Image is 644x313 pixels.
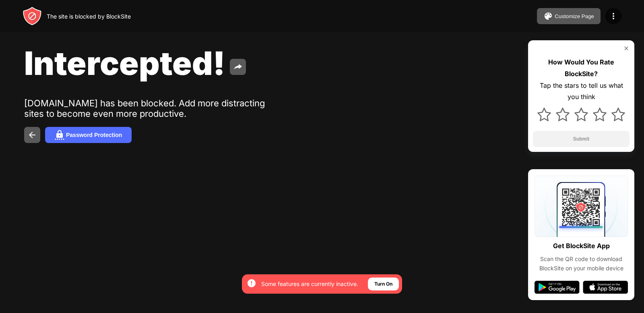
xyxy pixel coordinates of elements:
div: How Would You Rate BlockSite? [533,56,630,80]
img: menu-icon.svg [609,11,618,21]
div: Tap the stars to tell us what you think [533,80,630,103]
img: back.svg [27,130,37,140]
div: Password Protection [66,132,122,138]
img: pallet.svg [543,11,553,21]
img: star.svg [537,108,551,121]
img: error-circle-white.svg [247,278,256,288]
img: password.svg [55,130,64,140]
div: The site is blocked by BlockSite [47,13,131,20]
img: star.svg [611,108,625,121]
img: star.svg [574,108,588,121]
button: Submit [533,131,630,147]
img: rate-us-close.svg [623,45,630,52]
div: Scan the QR code to download BlockSite on your mobile device [535,255,628,273]
div: Customize Page [555,13,594,19]
img: star.svg [556,108,570,121]
button: Customize Page [537,8,601,24]
img: qrcode.svg [535,176,628,237]
div: Some features are currently inactive. [261,280,358,288]
div: [DOMAIN_NAME] has been blocked. Add more distracting sites to become even more productive. [24,98,273,119]
span: Intercepted! [24,44,225,83]
div: Get BlockSite App [553,240,610,252]
div: Turn On [374,280,392,288]
img: header-logo.svg [23,6,42,26]
img: share.svg [233,62,243,72]
img: star.svg [593,108,607,121]
img: app-store.svg [583,281,628,294]
img: google-play.svg [535,281,580,294]
button: Password Protection [45,127,132,143]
